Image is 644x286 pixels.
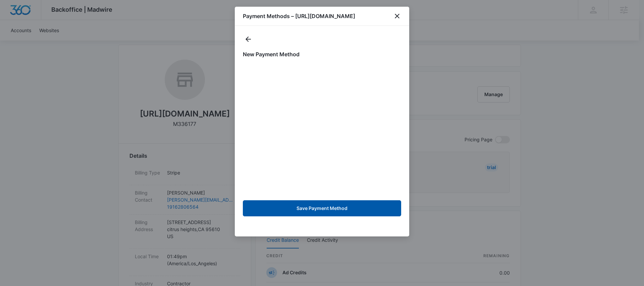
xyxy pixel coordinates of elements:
[393,12,401,20] button: close
[241,64,402,195] iframe: Secure payment input frame
[243,50,401,58] h1: New Payment Method
[243,34,254,45] button: actions.back
[243,200,401,216] button: Save Payment Method
[243,12,355,20] h1: Payment Methods – [URL][DOMAIN_NAME]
